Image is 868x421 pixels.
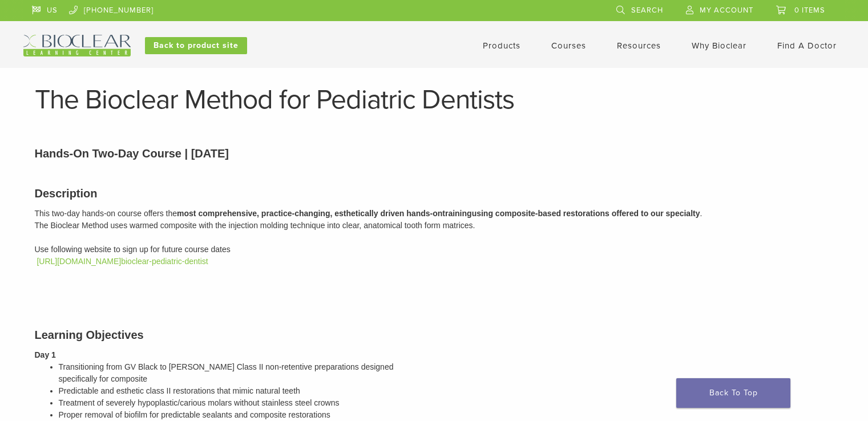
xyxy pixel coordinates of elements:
[35,326,426,343] h3: Learning Objectives
[483,41,520,51] a: Products
[700,6,753,15] span: My Account
[37,257,208,266] a: [URL][DOMAIN_NAME]bioclear-pediatric-dentist
[59,398,340,407] span: Treatment of severely hypoplastic/carious molars without stainless steel crowns
[35,350,56,359] b: Day 1
[35,185,834,202] h3: Description
[551,41,586,51] a: Courses
[700,209,702,218] span: .
[59,410,330,419] span: Proper removal of biofilm for predictable sealants and composite restorations
[35,209,177,218] span: This two-day hands-on course offers the
[692,41,746,51] a: Why Bioclear
[35,244,834,256] div: Use following website to sign up for future course dates
[472,209,700,218] span: using composite-based restorations offered to our specialty
[177,209,442,218] span: most comprehensive, practice-changing, esthetically driven hands-on
[23,35,131,56] img: Bioclear
[676,378,790,408] a: Back To Top
[59,362,394,383] span: Transitioning from GV Black to [PERSON_NAME] Class II non-retentive preparations designed specifi...
[35,145,834,162] p: Hands-On Two-Day Course | [DATE]
[35,221,475,230] span: The Bioclear Method uses warmed composite with the injection molding technique into clear, anatom...
[617,41,661,51] a: Resources
[777,41,837,51] a: Find A Doctor
[794,6,825,15] span: 0 items
[35,86,834,114] h1: The Bioclear Method for Pediatric Dentists
[631,6,663,15] span: Search
[442,209,471,218] span: training
[59,386,300,395] span: Predictable and esthetic class II restorations that mimic natural teeth
[145,37,247,54] a: Back to product site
